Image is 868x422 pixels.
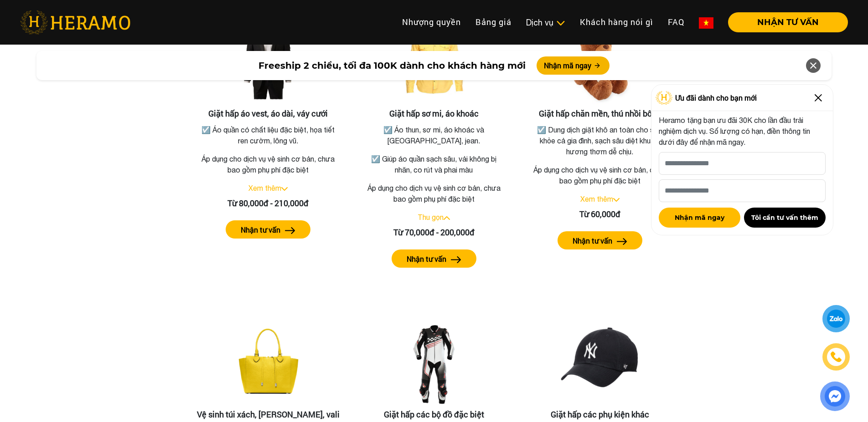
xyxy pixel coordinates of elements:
img: arrow [285,227,295,234]
a: Khách hàng nói gì [573,12,661,32]
h3: Vệ sinh túi xách, [PERSON_NAME], vali [196,410,341,420]
a: phone-icon [824,345,848,369]
h3: Giặt hấp sơ mi, áo khoác [362,109,506,119]
p: Heramo tặng bạn ưu đãi 30K cho lần đầu trải nghiệm dịch vụ. Số lượng có hạn, điền thông tin dưới ... [659,115,826,147]
img: heramo-logo.png [20,10,130,34]
p: Áp dụng cho dịch vụ vệ sinh cơ bản, chưa bao gồm phụ phí đặc biệt [362,183,506,204]
button: Nhận mã ngay [659,208,740,228]
h3: Giặt hấp các bộ đồ đặc biệt [362,410,506,420]
h3: Giặt hấp áo vest, áo dài, váy cưới [196,109,341,119]
p: ☑️ Áo thun, sơ mi, áo khoác và [GEOGRAPHIC_DATA], jean. [363,124,505,146]
div: Từ 80,000đ - 210,000đ [196,197,341,209]
a: Thu gọn [418,213,444,221]
p: ☑️ Áo quần có chất liệu đặc biệt, họa tiết ren cườm, lông vũ. [197,124,339,146]
a: Nhận tư vấn arrow [196,220,341,239]
button: NHẬN TƯ VẤN [728,12,848,32]
label: Nhận tư vấn [407,254,446,264]
a: FAQ [661,12,692,32]
div: Từ 60,000đ [527,208,672,220]
p: ☑️ Giúp áo quần sạch sâu, vải không bị nhăn, co rút và phai màu [363,153,505,175]
img: arrow_up.svg [444,216,450,220]
a: Nhận tư vấn arrow [362,249,506,268]
img: arrow [451,256,461,263]
button: Tôi cần tư vấn thêm [744,208,826,228]
button: Nhận tư vấn [558,231,642,249]
a: Nhận tư vấn arrow [527,231,672,249]
p: Áp dụng cho dịch vụ vệ sinh cơ bản, chưa bao gồm phụ phí đặc biệt [196,153,341,175]
img: Giặt hấp các bộ đồ đặc biệt [388,319,480,410]
a: NHẬN TƯ VẤN [721,18,848,26]
div: Dịch vụ [526,16,565,29]
button: Nhận tư vấn [392,249,476,268]
img: arrow [617,238,627,245]
span: Freeship 2 chiều, tối đa 100K dành cho khách hàng mới [258,59,526,72]
img: phone-icon [830,351,842,363]
h3: Giặt hấp chăn mền, thú nhồi bông [527,109,672,119]
img: Logo [656,91,673,105]
p: Áp dụng cho dịch vụ vệ sinh cơ bản, chưa bao gồm phụ phí đặc biệt [527,164,672,186]
button: Nhận tư vấn [226,220,310,239]
a: Nhượng quyền [395,12,468,32]
img: Close [811,91,826,105]
a: Bảng giá [468,12,519,32]
a: Xem thêm [248,184,281,192]
span: Ưu đãi dành cho bạn mới [675,92,757,103]
p: ☑️ Dung dịch giặt khô an toàn cho sức khỏe cả gia đình, sạch sâu diệt khuẩn, hương thơm dễ chịu. [529,124,671,157]
label: Nhận tư vấn [573,235,612,246]
img: subToggleIcon [556,19,565,28]
button: Nhận mã ngay [537,56,610,75]
img: Giặt hấp các phụ kiện khác [554,319,646,410]
img: arrow_down.svg [613,198,620,202]
a: Xem thêm [580,195,613,203]
img: Vệ sinh túi xách, balo, vali [222,319,314,410]
div: Từ 70,000đ - 200,000đ [362,226,506,239]
label: Nhận tư vấn [241,224,280,235]
h3: Giặt hấp các phụ kiện khác [527,410,672,420]
img: arrow_down.svg [281,187,288,191]
img: vn-flag.png [699,17,713,29]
